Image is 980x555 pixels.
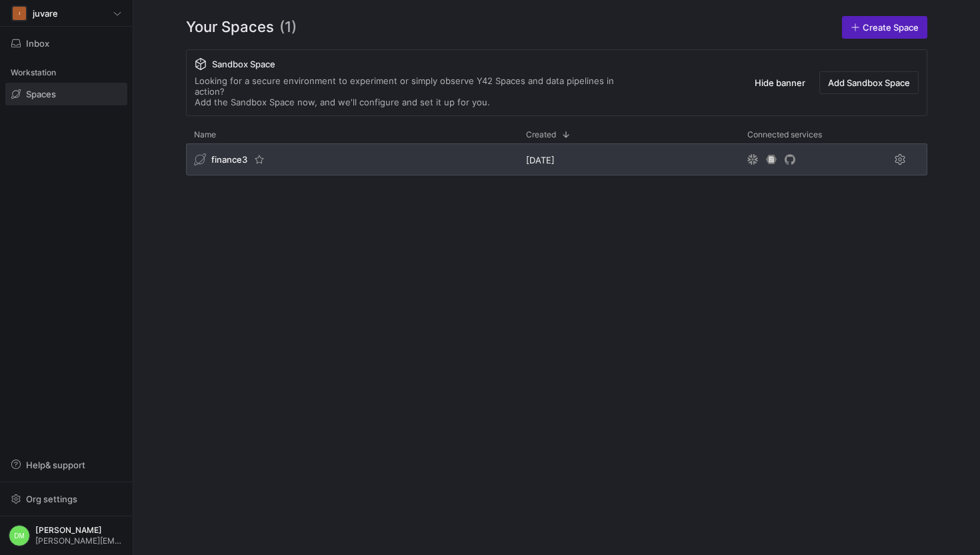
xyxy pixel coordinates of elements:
[26,38,49,49] span: Inbox
[9,525,30,546] div: DM
[212,59,275,69] span: Sandbox Space
[819,71,919,94] button: Add Sandbox Space
[746,71,814,94] button: Hide banner
[747,130,822,139] span: Connected services
[279,16,297,39] span: (1)
[26,494,77,504] span: Org settings
[186,16,274,39] span: Your Spaces
[5,495,127,506] a: Org settings
[5,83,127,105] a: Spaces
[26,460,85,470] span: Help & support
[33,8,58,19] span: juvare
[5,63,127,83] div: Workstation
[842,16,927,39] a: Create Space
[755,77,805,88] span: Hide banner
[211,154,247,165] span: finance3
[863,22,919,33] span: Create Space
[526,130,556,139] span: Created
[5,522,127,550] button: DM[PERSON_NAME][PERSON_NAME][EMAIL_ADDRESS][PERSON_NAME][DOMAIN_NAME]
[5,454,127,476] button: Help& support
[35,536,124,546] span: [PERSON_NAME][EMAIL_ADDRESS][PERSON_NAME][DOMAIN_NAME]
[195,75,641,107] div: Looking for a secure environment to experiment or simply observe Y42 Spaces and data pipelines in...
[5,488,127,510] button: Org settings
[5,32,127,55] button: Inbox
[13,7,26,20] div: J
[526,155,555,165] span: [DATE]
[828,77,910,88] span: Add Sandbox Space
[35,526,124,535] span: [PERSON_NAME]
[194,130,216,139] span: Name
[186,143,927,181] div: Press SPACE to select this row.
[26,89,56,99] span: Spaces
